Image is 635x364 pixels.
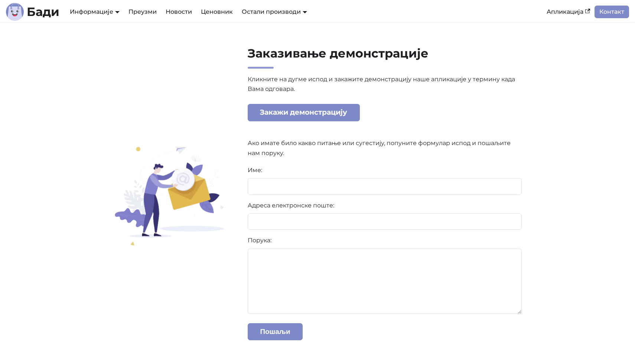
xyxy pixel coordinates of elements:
label: Адреса електронске поште: [248,201,522,210]
a: Апликација [542,6,595,18]
a: Преузми [124,6,161,18]
label: Порука: [248,236,522,245]
a: ЛогоБади [6,3,59,21]
p: Кликните на дугме испод и закажите демонстрацију наше апликације у термину када Вама одговара. [248,75,522,131]
img: Заказивање демонстрације [111,145,226,246]
a: Закажи демонстрацију [248,104,360,121]
a: Остали производи [242,8,307,15]
h2: Заказивање демонстрације [248,46,522,69]
a: Ценовник [196,6,237,18]
a: Информације [70,8,120,15]
label: Име: [248,165,522,175]
img: Лого [6,3,24,21]
b: Бади [27,6,59,18]
a: Контакт [595,6,629,18]
p: Ако имате било какво питање или сугестију, попуните формулар испод и пошаљите нам поруку. [248,138,522,158]
button: Пошаљи [248,323,303,341]
a: Новости [161,6,196,18]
